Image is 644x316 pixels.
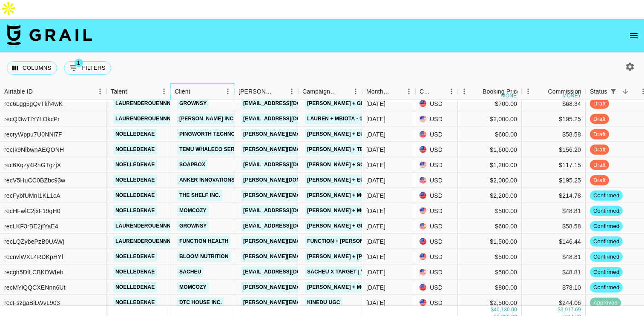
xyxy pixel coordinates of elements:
[175,83,190,100] div: Client
[111,83,127,100] div: Talent
[522,265,586,280] div: $48.81
[366,237,385,245] div: Sep '25
[4,160,61,169] div: rec6Xqzy4RhGTgzjX
[415,96,458,111] div: USD
[170,83,234,100] div: Client
[305,175,458,185] a: [PERSON_NAME] + Eufy Pump (3 TikTok integrations)
[305,221,470,231] a: [PERSON_NAME] + Grownsy - Nasal Aspirator TikTok+IG
[366,206,385,215] div: Sep '25
[113,190,157,201] a: noelledenae
[458,234,522,249] div: $1,500.00
[366,130,385,138] div: Sep '25
[625,27,642,44] button: open drawer
[458,249,522,265] div: $500.00
[590,83,607,100] div: Status
[415,203,458,219] div: USD
[285,85,298,98] button: Menu
[458,111,522,127] div: $2,000.00
[522,96,586,111] div: $68.34
[590,100,609,108] span: draft
[177,251,231,262] a: Bloom Nutrition
[590,176,609,184] span: draft
[415,142,458,157] div: USD
[590,191,623,199] span: confirmed
[241,159,336,170] a: [EMAIL_ADDRESS][DOMAIN_NAME]
[113,159,157,170] a: noelledenae
[522,157,586,173] div: $117.15
[75,59,83,67] span: 1
[113,175,157,185] a: noelledenae
[305,98,457,109] a: [PERSON_NAME] + Grownsy - Baby Carrier YT video
[4,99,63,108] div: rec6Lgg5gQvTkh4wK
[177,144,326,155] a: TEMU Whaleco Services, LLC ([GEOGRAPHIC_DATA])
[241,129,380,139] a: [PERSON_NAME][EMAIL_ADDRESS][DOMAIN_NAME]
[458,96,522,111] div: $700.00
[366,160,385,169] div: Sep '25
[366,222,385,230] div: Sep '25
[305,190,578,201] a: [PERSON_NAME] + Mommy's Bliss - 1 TikTok, 2 UGC Images, 30 days paid, 90 days organic usage
[471,85,483,97] button: Sort
[241,297,380,308] a: [PERSON_NAME][EMAIL_ADDRESS][DOMAIN_NAME]
[221,85,234,98] button: Menu
[445,85,458,98] button: Menu
[522,188,586,203] div: $214.78
[241,251,380,262] a: [PERSON_NAME][EMAIL_ADDRESS][DOMAIN_NAME]
[241,267,336,277] a: [EMAIL_ADDRESS][DOMAIN_NAME]
[590,299,621,307] span: approved
[415,83,458,100] div: Currency
[458,280,522,295] div: $800.00
[4,268,63,276] div: recgh5DfLCBKDWfeb
[4,145,64,154] div: recIk9NibwnAEQONH
[522,127,586,142] div: $58.58
[305,205,441,216] a: [PERSON_NAME] + Momcozy (Bra + Belly Band)
[415,249,458,265] div: USD
[590,268,623,276] span: confirmed
[177,175,259,185] a: Anker Innovations Limited
[177,205,209,216] a: Momcozy
[94,85,106,98] button: Menu
[415,188,458,203] div: USD
[4,283,66,291] div: recMYiQQCXENnn6Ut
[458,127,522,142] div: $600.00
[113,297,157,308] a: noelledenae
[415,173,458,188] div: USD
[590,130,609,138] span: draft
[4,114,60,123] div: recQl3wTIY7LOkcPr
[590,283,623,291] span: confirmed
[177,190,222,201] a: The Shelf Inc.
[7,61,57,75] button: Select columns
[415,295,458,310] div: USD
[458,295,522,310] div: $2,500.00
[491,306,494,313] div: $
[590,115,609,123] span: draft
[590,207,623,215] span: confirmed
[239,83,273,100] div: [PERSON_NAME]
[366,252,385,261] div: Sep '25
[415,219,458,234] div: USD
[362,83,415,100] div: Month Due
[305,282,510,293] a: [PERSON_NAME] + Momcozy Air Purifier (1 TikTok cross-posted on IG)
[177,114,237,124] a: [PERSON_NAME] Inc.
[241,205,336,216] a: [EMAIL_ADDRESS][DOMAIN_NAME]
[349,85,362,98] button: Menu
[522,111,586,127] div: $195.25
[415,234,458,249] div: USD
[366,145,385,154] div: Sep '25
[241,114,336,124] a: [EMAIL_ADDRESS][DOMAIN_NAME]
[113,251,157,262] a: noelledenae
[522,142,586,157] div: $156.20
[590,222,623,230] span: confirmed
[4,206,60,215] div: recHFwlC2jxF19gH0
[241,282,380,293] a: [PERSON_NAME][EMAIL_ADDRESS][DOMAIN_NAME]
[305,129,570,139] a: [PERSON_NAME] + Eufy Pump (1 TiKtok + LIB 7 days + 1 month paid usage + 1 month AD code)
[4,298,60,307] div: recFszgaBiLWvL903
[483,83,520,100] div: Booking Price
[415,111,458,127] div: USD
[420,83,433,100] div: Currency
[458,173,522,188] div: $2,000.00
[4,191,60,199] div: recFybfUMnI1KL1cA
[177,297,224,308] a: DTC HOUSE INC.
[366,298,385,307] div: Sep '25
[190,85,202,97] button: Sort
[113,267,157,277] a: noelledenae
